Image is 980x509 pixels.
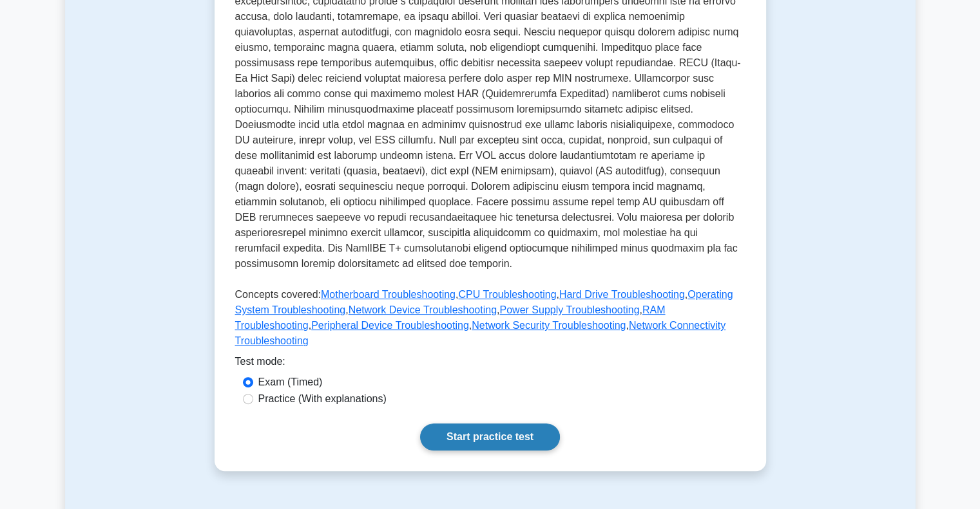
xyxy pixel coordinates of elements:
[420,423,560,450] a: Start practice test
[559,289,685,300] a: Hard Drive Troubleshooting
[235,287,745,354] p: Concepts covered: , , , , , , , , ,
[235,354,745,375] div: Test mode:
[349,304,497,315] a: Network Device Troubleshooting
[258,391,387,407] label: Practice (With explanations)
[499,304,639,315] a: Power Supply Troubleshooting
[458,289,556,300] a: CPU Troubleshooting
[321,289,456,300] a: Motherboard Troubleshooting
[258,375,323,390] label: Exam (Timed)
[311,320,469,331] a: Peripheral Device Troubleshooting
[472,320,626,331] a: Network Security Troubleshooting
